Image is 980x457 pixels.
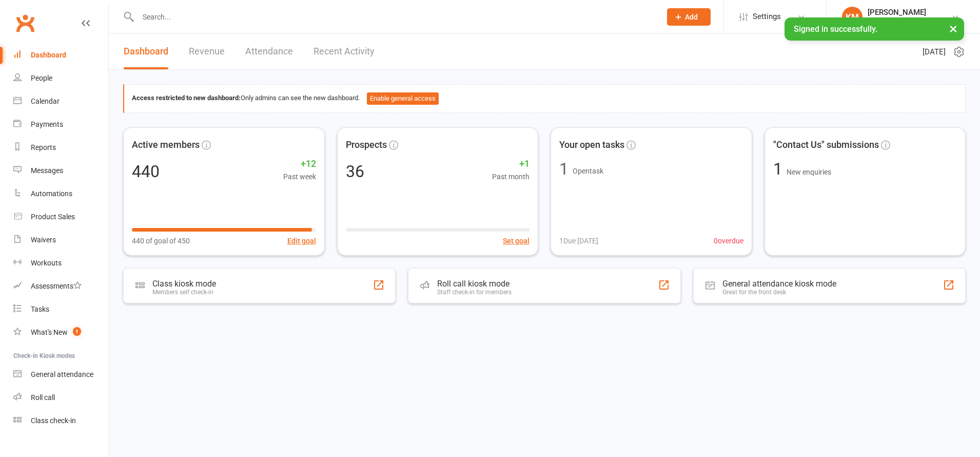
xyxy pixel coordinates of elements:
span: +12 [283,157,316,172]
a: Assessments [13,275,108,298]
span: Add [685,13,698,21]
span: Signed in successfully. [794,24,877,34]
a: Tasks [13,298,108,321]
div: Messages [31,166,63,175]
div: Calendar [31,97,60,105]
span: 1 [773,159,787,179]
span: Settings [753,5,781,28]
a: Revenue [189,34,225,69]
a: Attendance [245,34,293,69]
button: × [944,17,963,40]
a: Calendar [13,90,108,113]
span: Prospects [346,138,387,153]
div: Assessments [31,282,82,290]
a: Dashboard [13,44,108,67]
div: Roll call kiosk mode [437,279,512,289]
a: Roll call [13,386,108,409]
div: 440 [132,163,160,180]
a: General attendance kiosk mode [13,363,108,386]
div: Dashboard [31,51,66,59]
div: Tasks [31,305,49,313]
div: Class kiosk mode [152,279,216,289]
span: Past week [283,171,316,182]
div: Reports [31,143,56,151]
span: 440 of goal of 450 [132,235,190,246]
a: Automations [13,182,108,205]
div: Only admins can see the new dashboard. [132,92,957,105]
div: Waivers [31,236,56,244]
span: New enquiries [787,168,831,176]
span: Your open tasks [559,138,624,153]
span: +1 [492,157,530,172]
div: What's New [31,328,68,336]
span: [DATE] [923,46,946,58]
span: 1 Due [DATE] [559,235,598,246]
span: 1 [73,327,81,336]
a: What's New1 [13,321,108,344]
div: General attendance [31,370,93,378]
span: "Contact Us" submissions [773,138,879,153]
div: General attendance kiosk mode [722,279,836,289]
button: Edit goal [287,235,316,246]
span: Open task [573,167,603,175]
a: Payments [13,113,108,136]
div: Roll call [31,393,55,402]
div: KM [842,7,863,27]
strong: Access restricted to new dashboard: [132,94,241,102]
div: Members self check-in [152,289,216,296]
div: Terang Fitness [868,17,926,26]
a: Workouts [13,252,108,275]
div: [PERSON_NAME] [868,8,926,17]
div: Automations [31,189,72,198]
div: Workouts [31,259,62,267]
a: Waivers [13,228,108,252]
a: Recent Activity [313,34,375,69]
button: Enable general access [367,92,439,105]
span: Past month [492,171,530,182]
a: People [13,67,108,90]
a: Clubworx [12,10,38,36]
button: Set goal [503,235,530,246]
div: People [31,74,52,82]
a: Messages [13,159,108,182]
div: Staff check-in for members [437,289,512,296]
div: Payments [31,120,63,128]
a: Reports [13,136,108,159]
div: 36 [346,163,364,180]
a: Product Sales [13,205,108,228]
div: Class check-in [31,416,76,425]
div: Product Sales [31,213,75,221]
span: Active members [132,138,200,153]
a: Class kiosk mode [13,409,108,432]
button: Add [667,8,711,26]
div: 1 [559,161,569,177]
a: Dashboard [124,34,168,69]
input: Search... [135,10,654,24]
div: Great for the front desk [722,289,836,296]
span: 0 overdue [714,235,743,246]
